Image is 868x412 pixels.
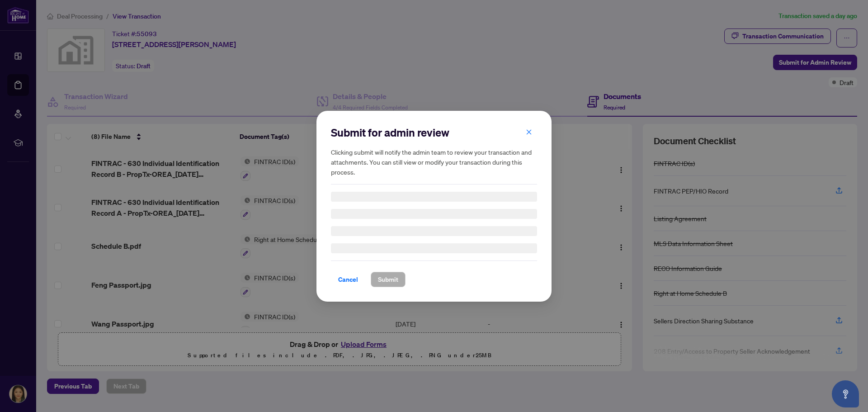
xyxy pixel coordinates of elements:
[526,128,532,135] span: close
[331,125,537,140] h2: Submit for admin review
[331,272,365,287] button: Cancel
[371,272,406,287] button: Submit
[331,147,537,177] h5: Clicking submit will notify the admin team to review your transaction and attachments. You can st...
[338,272,358,287] span: Cancel
[832,380,859,407] button: Open asap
